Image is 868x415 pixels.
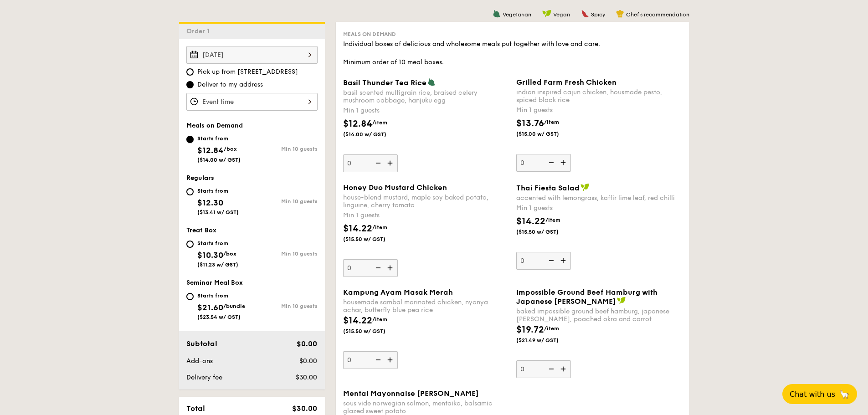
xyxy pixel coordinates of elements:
[343,89,509,104] div: basil scented multigrain rice, braised celery mushroom cabbage, hanjuku egg
[370,154,384,172] img: icon-reduce.1d2dbef1.svg
[616,10,624,18] img: icon-chef-hat.a58ddaea.svg
[343,389,479,398] span: Mentai Mayonnaise [PERSON_NAME]
[580,183,590,191] img: icon-vegan.f8ff3823.svg
[197,135,241,142] div: Starts from
[384,259,398,277] img: icon-add.58712e84.svg
[186,93,318,111] input: Event time
[516,88,682,104] div: indian inspired cajun chicken, housmade pesto, spiced black rice
[617,297,626,305] img: icon-vegan.f8ff3823.svg
[839,389,850,400] span: 🦙
[343,315,372,326] span: $14.22
[343,183,447,192] span: Honey Duo Mustard Chicken
[516,204,682,213] div: Min 1 guests
[545,217,560,223] span: /item
[557,154,571,171] img: icon-add.58712e84.svg
[343,106,509,115] div: Min 1 guests
[197,187,239,195] div: Starts from
[186,174,214,182] span: Regulars
[252,251,318,257] div: Min 10 guests
[493,10,501,18] img: icon-vegetarian.fe4039eb.svg
[186,226,216,234] span: Treat Box
[516,194,682,202] div: accented with lemongrass, kaffir lime leaf, red chilli
[197,157,241,163] span: ($14.00 w/ GST)
[197,240,238,247] div: Starts from
[372,316,387,323] span: /item
[186,46,318,64] input: Event date
[581,10,589,18] img: icon-spicy.37a8142b.svg
[186,357,213,365] span: Add-ons
[370,351,384,369] img: icon-reduce.1d2dbef1.svg
[343,78,426,87] span: Basil Thunder Tea Rice
[186,136,194,143] input: Starts from$12.84/box($14.00 w/ GST)Min 10 guests
[186,293,194,300] input: Starts from$21.60/bundle($23.54 w/ GST)Min 10 guests
[516,307,682,323] div: baked impossible ground beef hamburg, japanese [PERSON_NAME], poached okra and carrot
[343,259,398,277] input: Honey Duo Mustard Chickenhouse-blend mustard, maple soy baked potato, linguine, cherry tomatoMin ...
[292,404,317,413] span: $30.00
[343,31,396,37] span: Meals on Demand
[197,302,223,313] span: $21.60
[553,11,570,18] span: Vegan
[343,288,453,297] span: Kampung Ayam Masak Merah
[544,325,559,332] span: /item
[516,184,580,192] span: Thai Fiesta Salad
[186,279,243,287] span: Seminar Meal Box
[343,154,398,172] input: Basil Thunder Tea Ricebasil scented multigrain rice, braised celery mushroom cabbage, hanjuku egg...
[343,223,372,234] span: $14.22
[516,337,578,344] span: ($21.49 w/ GST)
[516,228,578,236] span: ($15.50 w/ GST)
[557,360,571,378] img: icon-add.58712e84.svg
[186,122,243,129] span: Meals on Demand
[252,303,318,309] div: Min 10 guests
[197,198,223,208] span: $12.30
[544,252,557,269] img: icon-reduce.1d2dbef1.svg
[296,374,317,381] span: $30.00
[516,154,571,172] input: Grilled Farm Fresh Chickenindian inspired cajun chicken, housmade pesto, spiced black riceMin 1 g...
[384,154,398,172] img: icon-add.58712e84.svg
[343,131,405,138] span: ($14.00 w/ GST)
[224,146,237,152] span: /box
[343,211,509,220] div: Min 1 guests
[516,130,578,138] span: ($15.00 w/ GST)
[186,27,213,35] span: Order 1
[223,303,245,309] span: /bundle
[384,351,398,369] img: icon-add.58712e84.svg
[186,374,222,381] span: Delivery fee
[516,216,545,227] span: $14.22
[370,259,384,277] img: icon-reduce.1d2dbef1.svg
[197,80,263,89] span: Deliver to my address
[197,209,239,215] span: ($13.41 w/ GST)
[503,11,531,18] span: Vegetarian
[626,11,689,18] span: Chef's recommendation
[542,10,551,18] img: icon-vegan.f8ff3823.svg
[223,251,236,257] span: /box
[516,78,616,87] span: Grilled Farm Fresh Chicken
[252,198,318,205] div: Min 10 guests
[186,81,194,88] input: Deliver to my address
[591,11,605,18] span: Spicy
[343,351,398,369] input: Kampung Ayam Masak Merahhousemade sambal marinated chicken, nyonya achar, butterfly blue pea rice...
[427,78,436,86] img: icon-vegetarian.fe4039eb.svg
[252,146,318,152] div: Min 10 guests
[186,68,194,76] input: Pick up from [STREET_ADDRESS]
[197,250,223,260] span: $10.30
[186,188,194,195] input: Starts from$12.30($13.41 w/ GST)Min 10 guests
[372,119,387,126] span: /item
[297,339,317,348] span: $0.00
[790,390,835,399] span: Chat with us
[343,236,405,243] span: ($15.50 w/ GST)
[343,194,509,209] div: house-blend mustard, maple soy baked potato, linguine, cherry tomato
[516,118,544,129] span: $13.76
[516,360,571,378] input: Impossible Ground Beef Hamburg with Japanese [PERSON_NAME]baked impossible ground beef hamburg, j...
[544,154,557,171] img: icon-reduce.1d2dbef1.svg
[197,314,241,320] span: ($23.54 w/ GST)
[782,384,857,404] button: Chat with us🦙
[186,404,205,413] span: Total
[299,357,317,365] span: $0.00
[516,288,657,306] span: Impossible Ground Beef Hamburg with Japanese [PERSON_NAME]
[197,292,245,299] div: Starts from
[557,252,571,269] img: icon-add.58712e84.svg
[197,261,238,268] span: ($11.23 w/ GST)
[343,328,405,335] span: ($15.50 w/ GST)
[186,339,217,348] span: Subtotal
[197,67,298,77] span: Pick up from [STREET_ADDRESS]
